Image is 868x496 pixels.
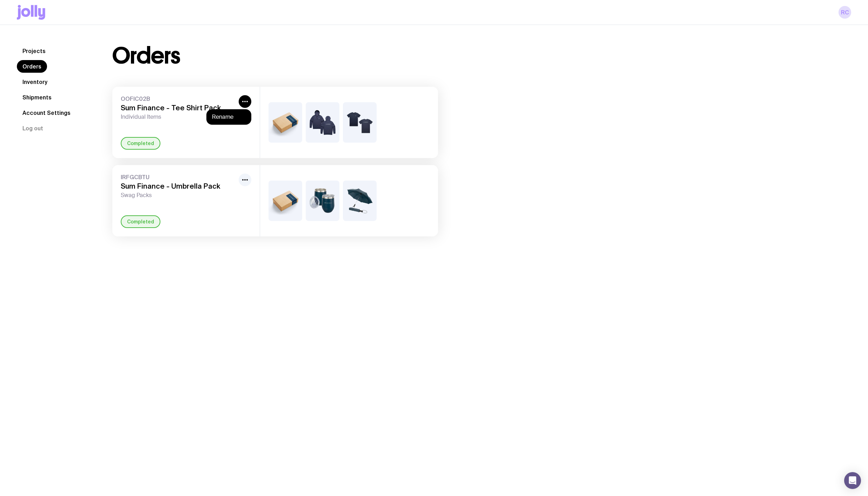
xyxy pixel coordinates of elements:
[17,91,57,104] a: Shipments
[839,6,851,19] a: RC
[17,60,47,73] a: Orders
[121,174,236,181] span: IRFGCBTU
[121,192,236,199] span: Swag Packs
[112,45,180,67] h1: Orders
[844,472,861,489] div: Open Intercom Messenger
[121,95,236,102] span: OOFIC02B
[17,106,76,119] a: Account Settings
[212,113,246,120] button: Rename
[121,137,160,150] div: Completed
[17,45,51,57] a: Projects
[121,104,236,112] h3: Sum Finance - Tee Shirt Pack
[17,122,49,135] button: Log out
[121,215,160,228] div: Completed
[17,76,53,88] a: Inventory
[121,182,236,190] h3: Sum Finance - Umbrella Pack
[121,113,236,120] span: Individual Items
